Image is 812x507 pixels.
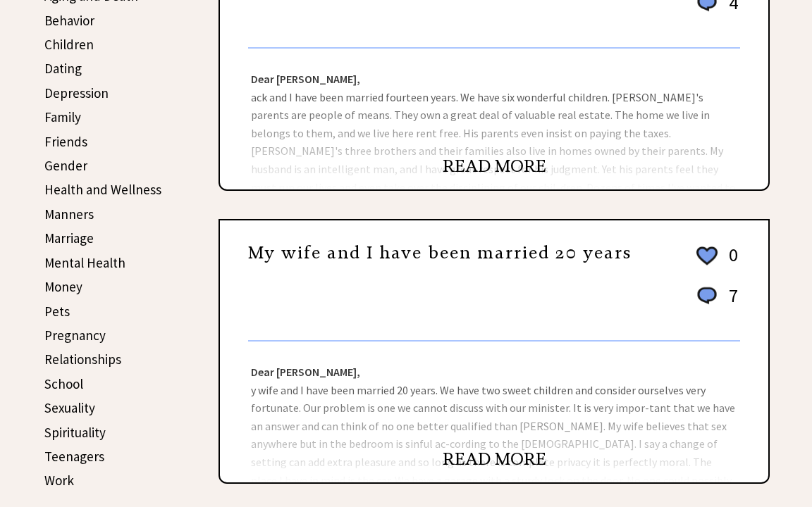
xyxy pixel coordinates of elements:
[44,157,87,174] a: Gender
[694,284,720,307] img: message_round%201.png
[443,156,546,177] a: READ MORE
[44,133,87,150] a: Friends
[44,108,81,125] a: Family
[248,242,632,263] a: My wife and I have been married 20 years
[44,84,109,101] a: Depression
[722,243,739,282] td: 0
[44,230,94,246] a: Marriage
[44,36,94,53] a: Children
[44,278,82,295] a: Money
[44,206,94,223] a: Manners
[44,472,74,489] a: Work
[443,449,546,470] a: READ MORE
[251,72,360,86] strong: Dear [PERSON_NAME],
[44,327,106,344] a: Pregnancy
[44,60,82,77] a: Dating
[44,375,83,392] a: School
[44,303,70,320] a: Pets
[44,424,106,441] a: Spirituality
[44,254,125,271] a: Mental Health
[220,342,768,482] div: y wife and I have been married 20 years. We have two sweet children and consider ourselves very f...
[251,365,360,379] strong: Dear [PERSON_NAME],
[44,181,161,198] a: Health and Wellness
[722,284,739,321] td: 7
[44,351,121,368] a: Relationships
[44,399,95,416] a: Sexuality
[220,49,768,189] div: ack and I have been married fourteen years. We have six wonderful children. [PERSON_NAME]'s paren...
[694,244,720,268] img: heart_outline%202.png
[44,12,94,29] a: Behavior
[44,448,104,465] a: Teenagers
